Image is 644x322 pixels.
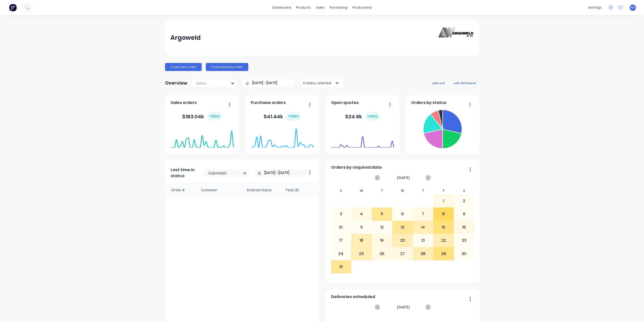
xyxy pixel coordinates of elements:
[392,187,413,194] div: W
[397,304,410,310] span: [DATE]
[171,100,197,106] span: Sales orders
[280,183,319,197] div: Total ($)
[286,112,301,121] div: + 100 %
[454,208,474,220] div: 9
[313,4,327,11] div: sales
[261,169,304,177] input: Filter by date
[411,100,447,106] span: Orders by status
[433,187,454,194] div: F
[270,4,294,11] a: dashboard
[454,221,474,234] div: 16
[372,247,392,260] div: 26
[327,4,350,11] div: purchasing
[351,234,372,247] div: 18
[433,234,454,247] div: 22
[165,183,196,197] div: Order #
[264,112,301,121] div: $ 41.44k
[350,4,374,11] div: productivity
[331,100,359,106] span: Open quotes
[351,187,372,194] div: M
[392,234,413,247] div: 20
[454,195,474,207] div: 2
[413,187,433,194] div: T
[165,78,187,88] div: Overview
[372,208,392,220] div: 5
[303,80,335,86] div: 4 status selected
[413,221,433,234] div: 14
[392,221,413,234] div: 13
[207,112,222,121] div: + 100 %
[365,112,380,121] div: + 100 %
[413,247,433,260] div: 28
[372,187,392,194] div: T
[454,234,474,247] div: 23
[351,247,372,260] div: 25
[397,175,410,181] span: [DATE]
[345,112,380,121] div: $ 24.9k
[331,187,351,194] div: S
[413,234,433,247] div: 21
[372,234,392,247] div: 19
[351,221,372,234] div: 11
[331,221,351,234] div: 10
[433,221,454,234] div: 15
[413,208,433,220] div: 7
[372,221,392,234] div: 12
[631,5,635,10] span: KS
[351,208,372,220] div: 4
[242,183,280,197] div: Entered status
[429,80,448,86] button: add card
[206,63,248,71] button: Create purchase order
[585,4,604,11] div: settings
[331,234,351,247] div: 17
[392,208,413,220] div: 6
[433,195,454,207] div: 1
[331,208,351,220] div: 3
[294,4,313,11] div: products
[331,294,375,300] span: Deliveries scheduled
[438,27,473,48] img: Argoweld
[454,187,474,194] div: S
[165,63,202,71] button: Create sales order
[9,4,17,11] img: Factory
[171,167,197,179] span: Last time in status
[251,100,286,106] span: Purchase orders
[182,112,222,121] div: $ 183.04k
[196,183,242,197] div: Customer
[171,33,201,43] div: Argoweld
[331,261,351,273] div: 31
[454,247,474,260] div: 30
[433,247,454,260] div: 29
[392,247,413,260] div: 27
[433,208,454,220] div: 8
[300,79,343,87] button: 4 status selected
[331,247,351,260] div: 24
[451,80,479,86] button: edit dashboard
